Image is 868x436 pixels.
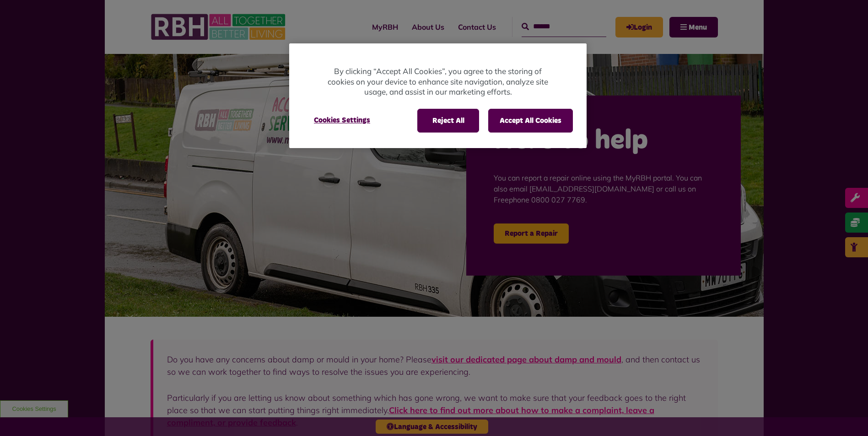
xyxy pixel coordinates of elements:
[303,109,381,132] button: Cookies Settings
[289,43,587,148] div: Privacy
[417,109,479,133] button: Reject All
[289,43,587,148] div: Cookie banner
[488,109,573,133] button: Accept All Cookies
[326,66,550,97] p: By clicking “Accept All Cookies”, you agree to the storing of cookies on your device to enhance s...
